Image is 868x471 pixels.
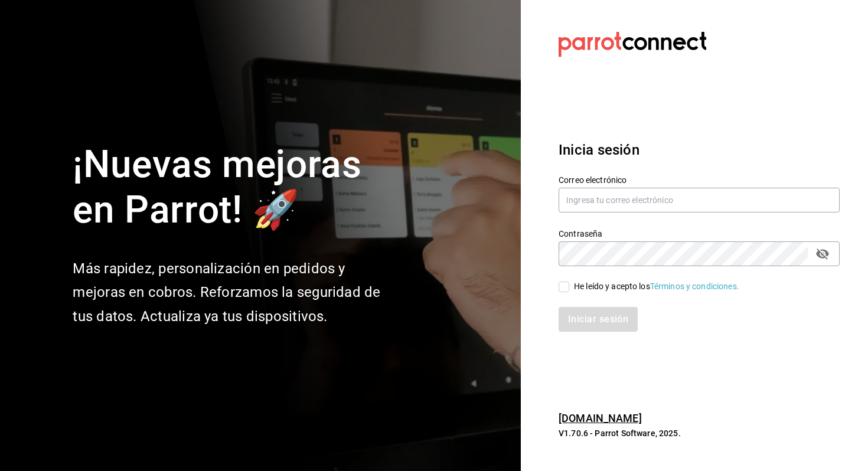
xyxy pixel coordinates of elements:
p: V1.70.6 - Parrot Software, 2025. [559,427,840,439]
h1: ¡Nuevas mejoras en Parrot! 🚀 [73,142,391,233]
button: passwordField [812,244,833,264]
h2: Más rapidez, personalización en pedidos y mejoras en cobros. Reforzamos la seguridad de tus datos... [73,257,391,329]
label: Contraseña [559,229,840,237]
input: Ingresa tu correo electrónico [559,188,840,212]
a: Términos y condiciones. [650,282,739,291]
label: Correo electrónico [559,175,840,184]
h3: Inicia sesión [559,139,840,161]
a: [DOMAIN_NAME] [559,412,642,424]
div: He leído y acepto los [574,280,739,293]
